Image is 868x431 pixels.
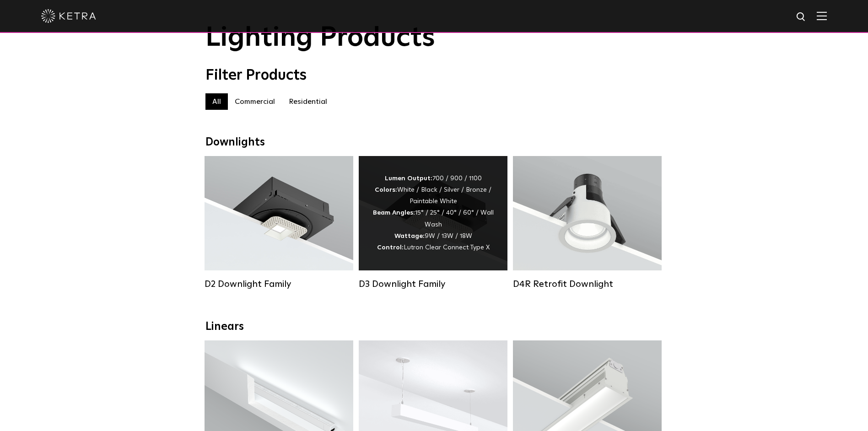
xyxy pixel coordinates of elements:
[41,9,96,23] img: ketra-logo-2019-white
[373,210,415,216] strong: Beam Angles:
[359,279,507,290] div: D3 Downlight Family
[205,93,228,110] label: All
[796,11,807,23] img: search icon
[205,67,663,84] div: Filter Products
[205,24,435,52] span: Lighting Products
[372,173,494,253] div: 700 / 900 / 1100 White / Black / Silver / Bronze / Paintable White 15° / 25° / 40° / 60° / Wall W...
[817,11,827,20] img: Hamburger%20Nav.svg
[359,156,507,290] a: D3 Downlight Family Lumen Output:700 / 900 / 1100Colors:White / Black / Silver / Bronze / Paintab...
[205,320,663,334] div: Linears
[375,187,397,193] strong: Colors:
[377,244,404,251] strong: Control:
[205,136,663,149] div: Downlights
[205,279,353,290] div: D2 Downlight Family
[513,156,662,290] a: D4R Retrofit Downlight Lumen Output:800Colors:White / BlackBeam Angles:15° / 25° / 40° / 60°Watta...
[513,279,662,290] div: D4R Retrofit Downlight
[205,156,353,290] a: D2 Downlight Family Lumen Output:1200Colors:White / Black / Gloss Black / Silver / Bronze / Silve...
[385,175,432,182] strong: Lumen Output:
[404,244,490,251] span: Lutron Clear Connect Type X
[394,233,425,239] strong: Wattage:
[282,93,334,110] label: Residential
[228,93,282,110] label: Commercial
